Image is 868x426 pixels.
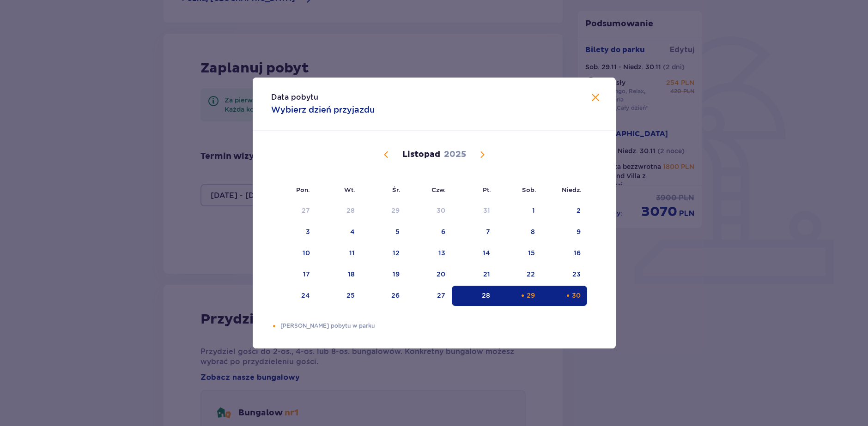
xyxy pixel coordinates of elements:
td: Choose niedziela, 9 listopada 2025 as your check-in date. It’s available. [541,222,587,242]
small: Śr. [392,186,401,193]
td: Choose piątek, 21 listopada 2025 as your check-in date. It’s available. [452,264,497,285]
small: Pt. [483,186,491,193]
div: 18 [348,270,355,279]
td: Choose wtorek, 4 listopada 2025 as your check-in date. It’s available. [316,222,361,242]
td: Choose niedziela, 16 listopada 2025 as your check-in date. It’s available. [541,243,587,264]
div: 11 [349,248,355,258]
td: Choose piątek, 7 listopada 2025 as your check-in date. It’s available. [452,222,497,242]
p: 2025 [444,149,466,160]
div: 8 [531,227,535,236]
div: 31 [483,206,490,215]
div: 28 [346,206,355,215]
td: Choose sobota, 22 listopada 2025 as your check-in date. It’s available. [497,264,541,285]
td: Choose poniedziałek, 17 listopada 2025 as your check-in date. It’s available. [271,264,317,285]
div: 14 [483,248,490,258]
td: Choose czwartek, 13 listopada 2025 as your check-in date. It’s available. [406,243,452,264]
div: Calendar [253,131,616,322]
td: Choose wtorek, 11 listopada 2025 as your check-in date. It’s available. [316,243,361,264]
p: Listopad [402,149,440,160]
td: Choose poniedziałek, 10 listopada 2025 as your check-in date. It’s available. [271,243,317,264]
small: Pon. [296,186,310,193]
div: 17 [303,270,310,279]
td: Choose czwartek, 20 listopada 2025 as your check-in date. It’s available. [406,264,452,285]
div: 21 [483,270,490,279]
div: 19 [393,270,400,279]
td: Choose sobota, 1 listopada 2025 as your check-in date. It’s available. [497,201,541,221]
div: 30 [437,206,445,215]
small: Czw. [431,186,446,193]
div: 1 [532,206,535,215]
td: Choose wtorek, 18 listopada 2025 as your check-in date. It’s available. [316,264,361,285]
td: Choose wtorek, 28 października 2025 as your check-in date. It’s available. [316,201,361,221]
div: 29 [391,206,400,215]
td: Choose środa, 29 października 2025 as your check-in date. It’s available. [361,201,406,221]
td: Choose sobota, 8 listopada 2025 as your check-in date. It’s available. [497,222,541,242]
td: Choose piątek, 14 listopada 2025 as your check-in date. It’s available. [452,243,497,264]
p: Data pobytu [271,92,318,102]
td: Choose sobota, 15 listopada 2025 as your check-in date. It’s available. [497,243,541,264]
td: Choose czwartek, 6 listopada 2025 as your check-in date. It’s available. [406,222,452,242]
div: 22 [527,270,535,279]
div: 4 [350,227,355,236]
td: Choose środa, 12 listopada 2025 as your check-in date. It’s available. [361,243,406,264]
td: Choose piątek, 31 października 2025 as your check-in date. It’s available. [452,201,497,221]
td: Choose czwartek, 30 października 2025 as your check-in date. It’s available. [406,201,452,221]
div: 6 [441,227,445,236]
td: Choose niedziela, 23 listopada 2025 as your check-in date. It’s available. [541,264,587,285]
p: Wybierz dzień przyjazdu [271,104,375,115]
div: 12 [393,248,400,258]
div: 20 [437,270,445,279]
div: 5 [395,227,400,236]
td: Choose niedziela, 2 listopada 2025 as your check-in date. It’s available. [541,201,587,221]
div: 7 [486,227,490,236]
td: Choose poniedziałek, 3 listopada 2025 as your check-in date. It’s available. [271,222,317,242]
div: 3 [306,227,310,236]
div: 10 [303,248,310,258]
small: Sob. [522,186,536,193]
small: Wt. [344,186,355,193]
td: Choose środa, 19 listopada 2025 as your check-in date. It’s available. [361,264,406,285]
div: 27 [302,206,310,215]
td: Choose poniedziałek, 27 października 2025 as your check-in date. It’s available. [271,201,317,221]
div: 15 [528,248,535,258]
div: 13 [438,248,445,258]
td: Choose środa, 5 listopada 2025 as your check-in date. It’s available. [361,222,406,242]
small: Niedz. [562,186,582,193]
